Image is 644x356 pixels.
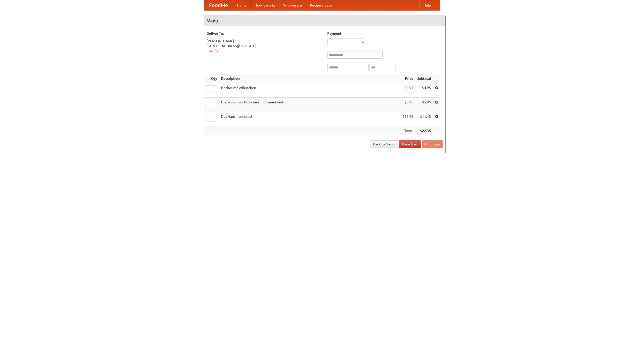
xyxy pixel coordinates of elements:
[251,0,279,10] a: How it works
[415,83,433,98] td: $4.95
[306,0,336,10] a: Recipe videos
[207,31,322,36] h5: Deliver To:
[415,126,433,136] th: $22.35
[400,83,415,98] td: $4.95
[327,31,443,36] h5: Payment:
[400,98,415,112] td: $5.95
[370,140,398,148] a: Back to Menu
[204,74,219,83] th: Qty
[204,16,446,26] h4: Menu
[415,98,433,112] td: $5.95
[207,44,322,49] div: [STREET_ADDRESS][US_STATE]
[415,112,433,126] td: $11.45
[422,140,443,148] button: Purchase
[233,0,251,10] a: Home
[204,0,233,10] a: FoodMe
[279,0,306,10] a: Who we are
[400,112,415,126] td: $11.45
[219,112,400,126] td: Das Hausmannskost
[219,74,400,83] th: Description
[400,74,415,83] th: Price
[399,140,421,148] a: Clear Cart
[207,49,219,53] a: Change
[415,74,433,83] th: Subtotal
[419,0,435,10] a: Help
[219,98,400,112] td: Bratwurst mit Brötchen und Sauerkraut
[400,126,415,136] th: Total:
[207,38,322,44] div: [PERSON_NAME]
[219,83,400,98] td: Bockwurst Würstchen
